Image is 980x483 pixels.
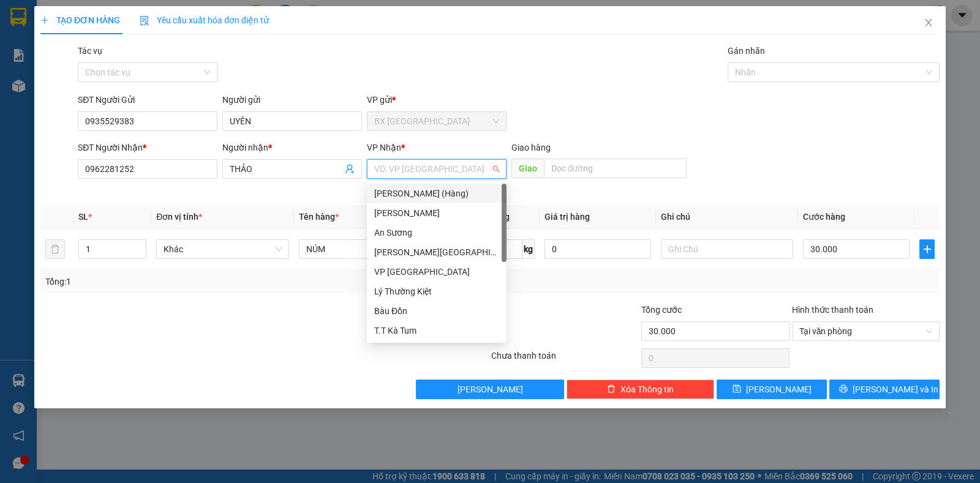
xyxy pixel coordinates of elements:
span: TẠO ĐƠN HÀNG [40,15,120,25]
div: Bàu Đồn [374,304,499,318]
div: SĐT Người Gửi [78,93,217,107]
span: Tên hàng [299,212,339,222]
span: [PERSON_NAME] và In [853,383,938,396]
span: Tổng cước [641,305,682,315]
span: Đơn vị tính [156,212,202,222]
input: Ghi Chú [661,239,793,259]
div: VP [GEOGRAPHIC_DATA] [374,265,499,279]
span: Giao hàng [511,143,551,152]
button: plus [919,239,935,259]
div: Bàu Đồn [367,301,507,321]
div: [PERSON_NAME] (Hàng) [374,187,499,200]
div: Tổng: 1 [45,275,379,288]
span: Nhận: [143,12,173,24]
button: delete [45,239,65,259]
span: Giá trị hàng [545,212,590,222]
button: [PERSON_NAME] [416,380,563,399]
div: VP gửi [367,93,507,107]
label: Hình thức thanh toán [792,305,873,315]
span: printer [839,384,848,394]
span: BX Tân Châu [374,112,499,130]
span: plus [40,16,49,24]
span: save [733,384,741,394]
div: Người gửi [222,93,362,107]
div: ĐỨC [10,40,135,54]
div: Văn phòng không hợp lệ [367,180,507,194]
span: close [924,18,933,28]
div: Mỹ Hương (Hàng) [367,184,507,203]
div: Mỹ Hương [367,203,507,223]
button: save[PERSON_NAME] [717,380,827,399]
div: BX [GEOGRAPHIC_DATA] [10,10,135,40]
span: delete [607,384,616,394]
th: Ghi chú [656,205,798,229]
img: icon [140,16,149,26]
div: 0902864189 [10,54,135,72]
span: kg [522,239,535,259]
div: ĐĂNG [143,40,268,54]
span: Cước hàng [803,212,845,222]
span: [PERSON_NAME] [458,383,523,396]
label: Tác vụ [78,46,102,56]
label: Gán nhãn [728,46,765,56]
span: Yêu cầu xuất hóa đơn điện tử [140,15,269,25]
input: 0 [545,239,651,259]
div: Lý Thường Kiệt [367,282,507,301]
div: Chưa thanh toán [490,349,640,370]
div: Dương Minh Châu [367,242,507,262]
div: [PERSON_NAME][GEOGRAPHIC_DATA] [374,245,499,259]
span: user-add [345,164,355,174]
div: Lý Thường Kiệt [374,285,499,298]
span: SL [78,212,88,222]
div: VP [GEOGRAPHIC_DATA] [143,10,268,40]
button: deleteXóa Thông tin [567,380,714,399]
button: printer[PERSON_NAME] và In [829,380,940,399]
span: [PERSON_NAME] [746,383,812,396]
div: 30.000 [9,79,137,94]
span: VP Nhận [367,143,401,152]
div: VP Tân Bình [367,262,507,282]
div: T.T Kà Tum [367,321,507,340]
span: Giao [511,159,544,178]
div: [PERSON_NAME] [374,206,499,220]
input: Dọc đường [544,159,687,178]
input: VD: Bàn, Ghế [299,239,431,259]
span: Tại văn phòng [799,322,932,340]
button: Close [911,6,946,40]
div: 0908666091 [143,54,268,72]
div: An Sương [374,226,499,239]
span: plus [920,244,934,254]
div: Người nhận [222,141,362,154]
div: SĐT Người Nhận [78,141,217,154]
span: Gửi: [10,12,29,24]
div: An Sương [367,223,507,242]
div: T.T Kà Tum [374,324,499,337]
span: Xóa Thông tin [620,383,674,396]
span: Khác [164,240,281,258]
span: CR : [9,80,28,93]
